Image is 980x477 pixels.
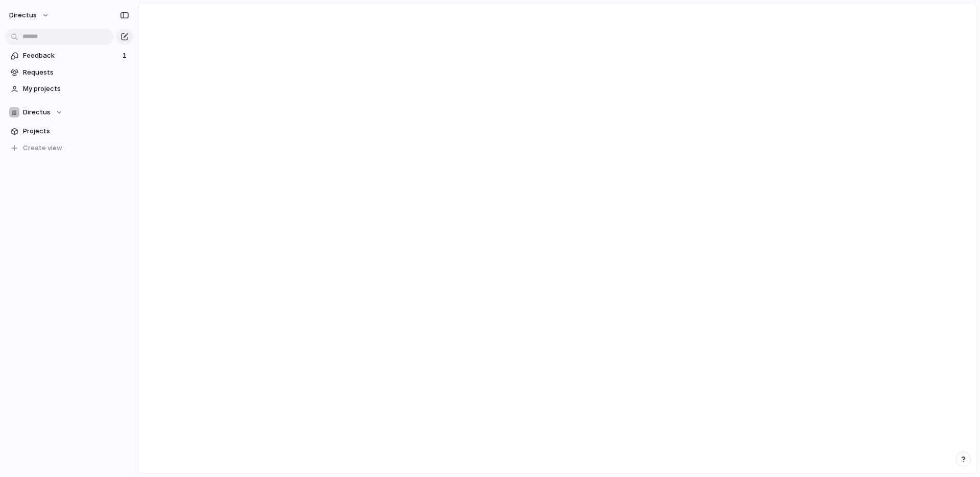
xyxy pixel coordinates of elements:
a: Requests [5,65,133,80]
button: Directus [5,105,133,120]
span: directus [9,10,37,20]
span: Directus [23,107,51,117]
span: 1 [122,51,129,61]
span: Requests [23,67,129,78]
span: Feedback [23,51,119,61]
span: Create view [23,143,62,153]
button: Create view [5,140,133,156]
a: Feedback1 [5,48,133,63]
span: Projects [23,126,129,136]
a: My projects [5,81,133,97]
span: My projects [23,84,129,94]
a: Projects [5,124,133,139]
button: directus [5,7,55,23]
